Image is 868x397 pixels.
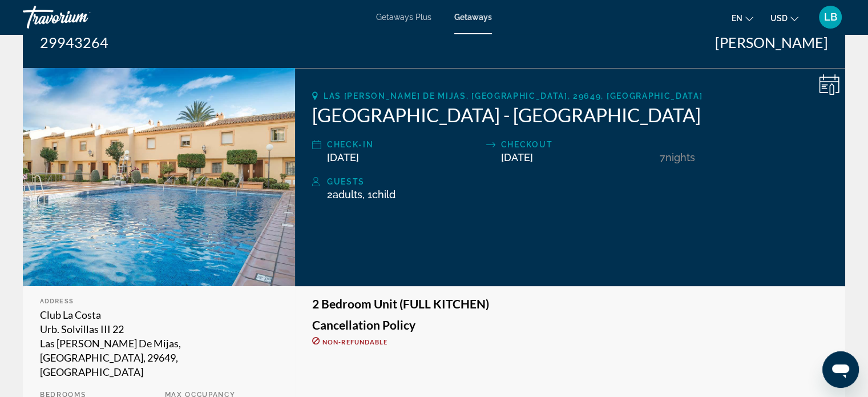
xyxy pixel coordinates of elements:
[715,34,828,51] div: [PERSON_NAME]
[362,189,395,200] span: , 1
[501,151,533,163] span: [DATE]
[822,351,859,388] iframe: Кнопка запуска окна обмена сообщениями
[824,11,837,23] span: LB
[665,151,695,163] span: Nights
[312,319,828,331] h3: Cancellation Policy
[324,91,703,101] span: Las [PERSON_NAME] de Mijas, [GEOGRAPHIC_DATA], 29649, [GEOGRAPHIC_DATA]
[333,189,362,200] span: Adults
[327,189,362,200] span: 2
[770,10,798,26] button: Change currency
[322,338,387,346] span: Non-refundable
[732,14,742,23] span: en
[40,34,127,51] div: 29943264
[327,151,359,163] span: [DATE]
[815,5,845,29] button: User Menu
[327,138,481,151] div: Check-In
[770,14,788,23] span: USD
[40,308,278,379] div: Club La Costa Urb. Solvillas III 22 Las [PERSON_NAME] de Mijas, [GEOGRAPHIC_DATA], 29649, [GEOGRA...
[40,298,278,305] div: Address
[327,175,828,189] div: Guests
[454,13,492,22] a: Getaways
[312,298,828,310] h3: 2 Bedroom Unit (FULL KITCHEN)
[372,189,395,200] span: Child
[376,13,431,22] a: Getaways Plus
[312,103,828,126] h2: [GEOGRAPHIC_DATA] - [GEOGRAPHIC_DATA]
[660,151,665,163] span: 7
[732,10,753,26] button: Change language
[23,2,137,32] a: Travorium
[501,138,655,151] div: Checkout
